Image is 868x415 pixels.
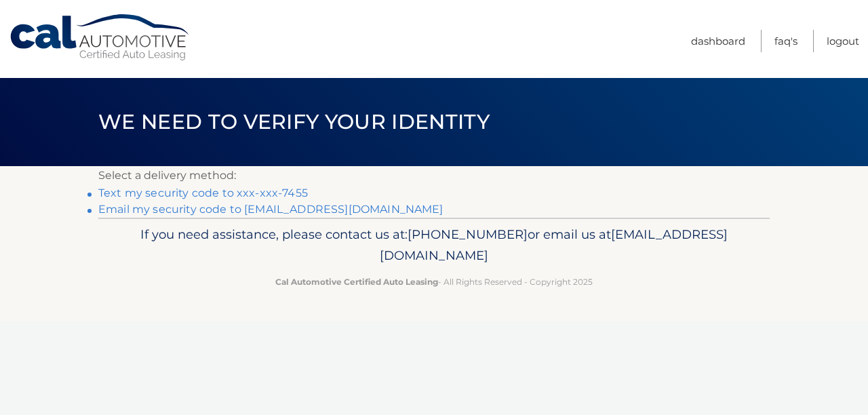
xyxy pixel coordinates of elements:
p: - All Rights Reserved - Copyright 2025 [107,275,761,289]
a: FAQ's [774,30,797,52]
strong: Cal Automotive Certified Auto Leasing [275,277,438,287]
span: We need to verify your identity [98,109,490,134]
span: [PHONE_NUMBER] [408,226,528,242]
p: If you need assistance, please contact us at: or email us at [107,224,761,267]
a: Dashboard [691,30,745,52]
p: Select a delivery method: [98,166,770,185]
a: Email my security code to [EMAIL_ADDRESS][DOMAIN_NAME] [98,203,443,216]
a: Text my security code to xxx-xxx-7455 [98,186,308,199]
a: Logout [827,30,859,52]
a: Cal Automotive [9,14,192,62]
